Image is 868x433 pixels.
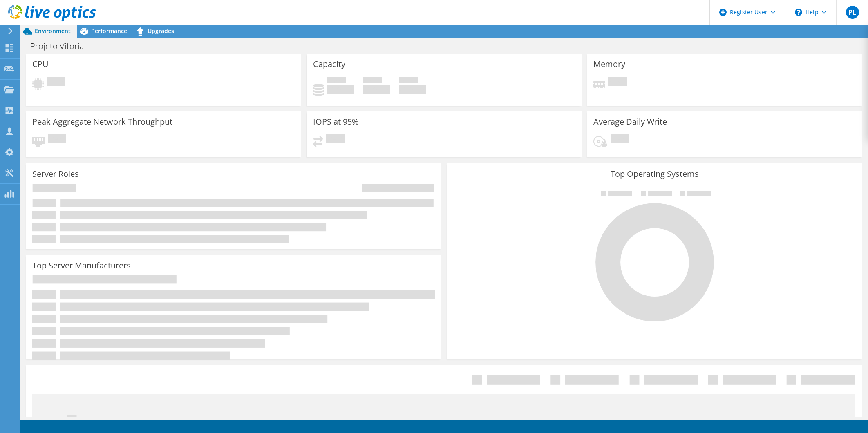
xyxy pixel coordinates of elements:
[611,134,629,145] span: Pending
[399,85,426,94] h4: 0 GiB
[27,42,97,51] h1: Projeto Vitoria
[399,77,418,85] span: Total
[313,117,359,126] h3: IOPS at 95%
[47,77,65,88] span: Pending
[846,6,859,19] span: PL
[32,261,131,270] h3: Top Server Manufacturers
[326,134,345,145] span: Pending
[327,85,354,94] h4: 0 GiB
[35,27,71,35] span: Environment
[48,134,66,145] span: Pending
[32,117,172,126] h3: Peak Aggregate Network Throughput
[593,117,667,126] h3: Average Daily Write
[363,77,382,85] span: Free
[453,170,856,179] h3: Top Operating Systems
[91,27,127,35] span: Performance
[32,60,49,69] h3: CPU
[313,60,345,69] h3: Capacity
[795,9,802,16] svg: \n
[363,85,390,94] h4: 0 GiB
[608,77,627,88] span: Pending
[593,60,625,69] h3: Memory
[327,77,346,85] span: Used
[148,27,174,35] span: Upgrades
[32,170,79,179] h3: Server Roles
